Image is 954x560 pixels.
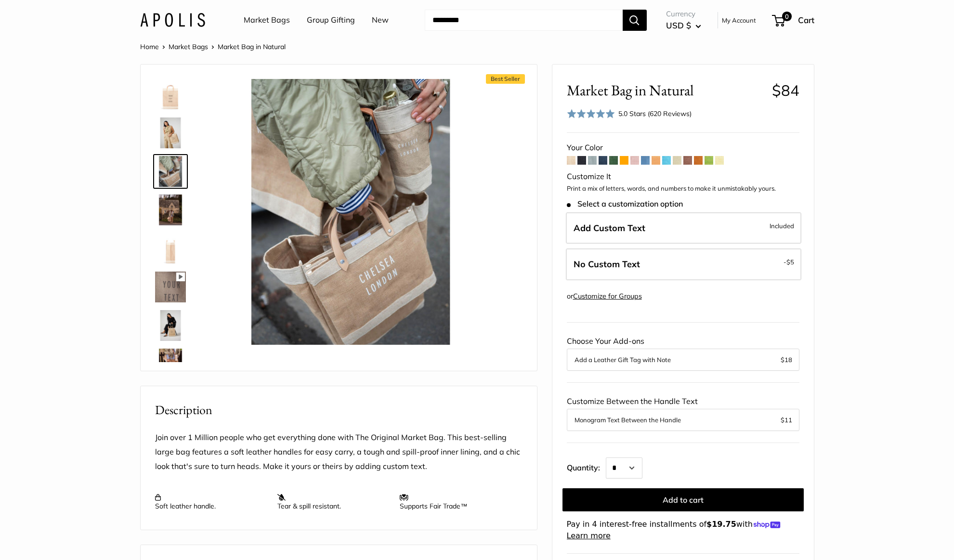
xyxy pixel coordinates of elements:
[155,493,268,510] p: Soft leather handle.
[567,141,799,155] div: Your Color
[218,79,484,345] img: Market Bag in Natural
[772,81,799,100] span: $84
[155,349,186,379] img: Market Bag in Natural
[486,74,525,84] span: Best Seller
[155,117,186,148] img: Market Bag in Natural
[567,199,683,208] span: Select a customization option
[782,12,791,21] span: 0
[155,156,186,187] img: Market Bag in Natural
[567,455,606,479] label: Quantity:
[562,488,804,511] button: Add to cart
[786,258,794,266] span: $5
[307,13,355,27] a: Group Gifting
[155,401,523,419] h2: Description
[722,14,756,26] a: My Account
[574,222,645,234] span: Add Custom Text
[666,18,701,33] button: USD $
[784,256,794,268] span: -
[153,308,188,343] a: Market Bag in Natural
[567,334,799,371] div: Choose Your Add-ons
[153,193,188,227] a: Market Bag in Natural
[567,169,799,184] div: Customize It
[798,15,814,25] span: Cart
[140,40,286,53] nav: Breadcrumb
[155,272,186,302] img: Market Bag in Natural
[155,195,186,225] img: Market Bag in Natural
[218,42,286,51] span: Market Bag in Natural
[623,10,647,31] button: Search
[770,220,794,232] span: Included
[155,310,186,341] img: Market Bag in Natural
[153,231,188,266] a: description_13" wide, 18" high, 8" deep; handles: 3.5"
[153,270,188,304] a: Market Bag in Natural
[169,42,208,51] a: Market Bags
[277,493,390,510] p: Tear & spill resistant.
[575,414,792,426] button: Monogram Text Between the Handle
[781,416,792,424] span: $11
[567,107,692,121] div: 5.0 Stars (620 Reviews)
[567,81,765,99] span: Market Bag in Natural
[372,13,389,27] a: New
[155,233,186,264] img: description_13" wide, 18" high, 8" deep; handles: 3.5"
[666,20,691,30] span: USD $
[566,248,801,280] label: Leave Blank
[575,354,792,365] button: Add a Leather Gift Tag with Note
[567,394,799,431] div: Customize Between the Handle Text
[153,154,188,189] a: Market Bag in Natural
[781,356,792,364] span: $18
[155,430,523,474] p: Join over 1 Million people who get everything done with The Original Market Bag. This best-sellin...
[567,184,799,194] p: Print a mix of letters, words, and numbers to make it unmistakably yours.
[773,13,814,28] a: 0 Cart
[666,7,701,21] span: Currency
[140,13,205,27] img: Apolis
[566,212,801,244] label: Add Custom Text
[155,79,186,110] img: Market Bag in Natural
[153,116,188,150] a: Market Bag in Natural
[567,290,642,303] div: or
[140,42,159,51] a: Home
[618,108,692,119] div: 5.0 Stars (620 Reviews)
[153,77,188,112] a: Market Bag in Natural
[244,13,290,27] a: Market Bags
[573,292,642,300] a: Customize for Groups
[574,259,640,270] span: No Custom Text
[400,493,512,510] p: Supports Fair Trade™
[153,347,188,381] a: Market Bag in Natural
[425,10,623,31] input: Search...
